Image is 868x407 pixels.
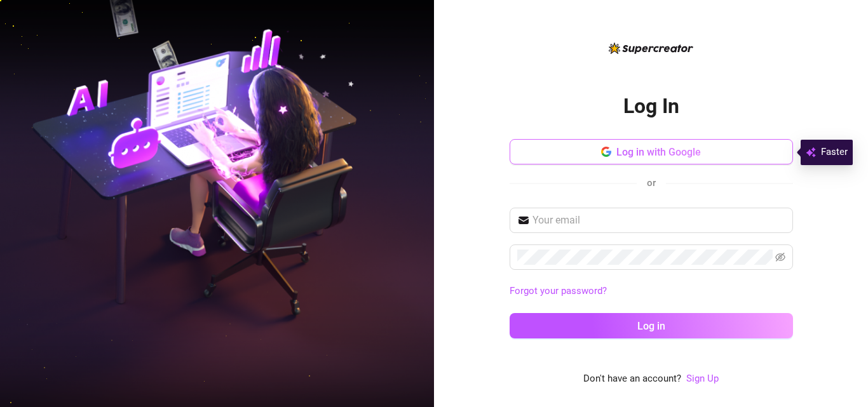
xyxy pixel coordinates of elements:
[616,146,701,158] span: Log in with Google
[775,252,785,262] span: eye-invisible
[686,373,719,384] a: Sign Up
[510,285,607,297] a: Forgot your password?
[806,145,816,160] img: svg%3e
[532,213,785,228] input: Your email
[637,320,665,332] span: Log in
[510,284,793,299] a: Forgot your password?
[510,313,793,338] button: Log in
[510,139,793,164] button: Log in with Google
[821,145,848,160] span: Faster
[647,177,656,189] span: or
[583,371,681,387] span: Don't have an account?
[609,43,693,54] img: logo-BBDzfeDw.svg
[623,93,679,119] h2: Log In
[686,371,719,387] a: Sign Up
